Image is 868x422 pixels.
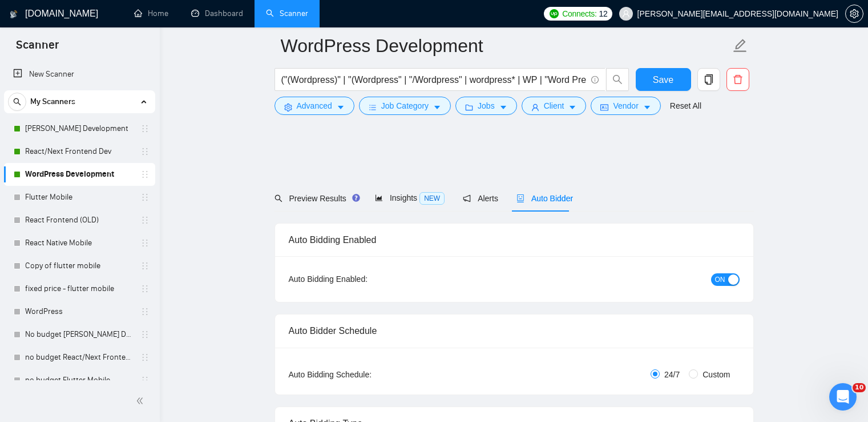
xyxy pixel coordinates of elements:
button: setting [845,5,863,23]
div: Auto Bidding Enabled: [289,273,439,285]
span: edit [733,38,748,53]
button: userClientcaret-down [522,97,587,115]
span: caret-down [643,103,651,112]
a: no budget Flutter Mobile [25,369,134,392]
span: holder [140,147,150,156]
span: Advanced [297,99,332,112]
span: holder [140,376,150,385]
a: fixed price - flutter mobile [25,277,134,300]
a: no budget React/Next Frontend Dev [25,346,134,369]
span: NEW [419,192,445,205]
img: upwork-logo.png [550,9,559,18]
span: holder [140,330,150,339]
span: holder [140,261,150,270]
span: holder [140,170,150,179]
span: 12 [599,7,608,20]
span: search [9,98,26,106]
span: Preview Results [274,194,357,203]
span: robot [516,194,524,202]
button: Save [636,68,691,91]
span: notification [463,194,471,202]
a: dashboardDashboard [191,9,243,18]
a: Flutter Mobile [25,186,134,209]
span: Custom [698,368,734,381]
a: React/Next Frontend Dev [25,140,134,163]
span: copy [698,74,720,85]
a: React Frontend (OLD) [25,209,134,232]
span: caret-down [337,103,345,112]
div: Auto Bidding Enabled [289,224,740,256]
a: No budget [PERSON_NAME] Development [25,323,134,346]
a: homeHome [134,9,168,18]
span: Vendor [613,99,638,112]
a: searchScanner [266,9,308,18]
li: New Scanner [4,63,155,86]
span: user [622,10,630,18]
span: area-chart [375,194,383,202]
input: Scanner name... [281,31,730,60]
span: holder [140,124,150,133]
span: user [531,103,539,112]
span: bars [369,103,377,112]
span: 24/7 [660,368,684,381]
span: Insights [375,193,445,202]
span: delete [727,74,749,85]
span: Job Category [381,99,429,112]
button: barsJob Categorycaret-down [359,97,451,115]
button: copy [697,68,720,91]
button: delete [726,68,749,91]
iframe: Intercom live chat [829,383,857,411]
button: search [8,93,26,111]
div: Auto Bidding Schedule: [289,368,439,381]
span: setting [846,9,863,18]
a: [PERSON_NAME] Development [25,117,134,140]
span: holder [140,307,150,316]
span: ON [715,273,725,286]
span: Save [653,73,673,87]
span: search [607,74,628,85]
span: holder [140,238,150,248]
button: settingAdvancedcaret-down [274,97,354,115]
span: search [274,194,282,202]
a: setting [845,9,863,18]
span: Scanner [7,37,68,61]
span: caret-down [568,103,576,112]
a: Copy of flutter mobile [25,254,134,277]
span: caret-down [499,103,507,112]
span: Auto Bidder [516,194,573,203]
a: New Scanner [13,63,146,86]
div: Auto Bidder Schedule [289,314,740,347]
span: idcard [600,103,608,112]
span: Client [544,99,564,112]
span: Alerts [463,194,498,203]
button: folderJobscaret-down [455,97,517,115]
a: Reset All [670,99,701,112]
span: caret-down [433,103,441,112]
span: Jobs [478,99,495,112]
div: Tooltip anchor [351,193,361,203]
span: holder [140,284,150,293]
span: info-circle [591,76,599,83]
span: folder [465,103,473,112]
img: logo [10,5,18,23]
span: 10 [853,383,866,392]
a: WordPress [25,300,134,323]
button: idcardVendorcaret-down [591,97,660,115]
span: holder [140,353,150,362]
button: search [606,68,629,91]
a: WordPress Development [25,163,134,186]
span: setting [284,103,292,112]
span: holder [140,216,150,225]
span: Connects: [562,7,596,20]
span: holder [140,193,150,202]
input: Search Freelance Jobs... [281,73,586,87]
span: My Scanners [30,90,75,113]
span: double-left [136,395,147,407]
a: React Native Mobile [25,232,134,254]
